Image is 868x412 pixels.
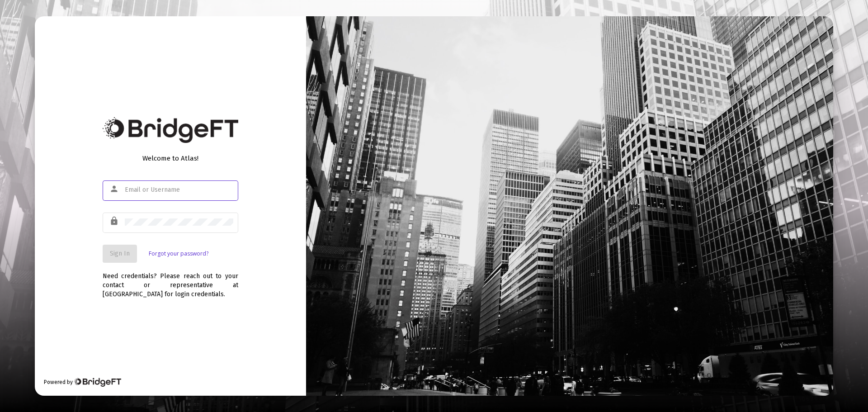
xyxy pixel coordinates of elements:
div: Need credentials? Please reach out to your contact or representative at [GEOGRAPHIC_DATA] for log... [103,263,238,299]
mat-icon: lock [109,216,120,227]
mat-icon: person [109,184,120,194]
img: Bridge Financial Technology Logo [74,378,121,387]
img: Bridge Financial Technology Logo [103,117,238,143]
div: Welcome to Atlas! [103,154,238,163]
div: Powered by [44,378,121,387]
a: Forgot your password? [149,249,208,258]
span: Sign In [110,250,130,257]
input: Email or Username [125,186,233,194]
button: Sign In [103,245,137,263]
